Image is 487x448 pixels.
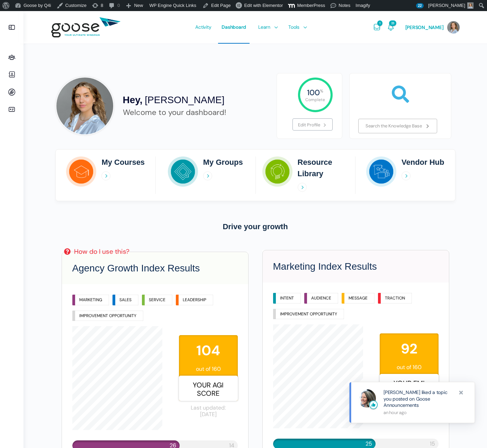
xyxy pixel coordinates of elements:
p: MARKETING [79,297,102,302]
p: IMPROVEMENT OPPORTUNITY [280,312,337,316]
p: LEADERSHIP [183,297,206,302]
h2: My Courses [101,156,145,168]
p: MESSAGE [349,296,368,301]
a: How do I use this? [62,247,132,256]
a: Learn [255,11,280,44]
h3: Agency Growth Index Results [55,252,255,285]
span: Dashboard [222,11,246,43]
img: My Courses [66,156,96,187]
img: Resource Library [262,156,292,187]
span: Tools [288,11,299,43]
a: Messages [373,11,381,44]
iframe: Chat Widget [452,415,487,448]
a: Edit Profile [292,118,333,131]
a: Search the Knowledge Base [358,119,437,133]
span: out of 160 [385,340,433,370]
span: 1 [377,20,382,26]
span: out of 160 [184,342,233,372]
a: Activity [192,11,215,44]
a: My Groups My Groups [155,156,255,194]
p: INTENT [280,296,294,301]
img: Email Icons – white [62,242,63,251]
span: Last updated: [DATE] [179,404,238,418]
strong: 104 [184,342,233,359]
a: Vendor Hub Vendor Hub [355,156,455,194]
p: AUDIENCE [311,296,331,301]
a: [PERSON_NAME] [405,11,460,44]
img: Vendor Hub [366,156,396,187]
h2: Vendor Hub [402,156,444,168]
a: [PERSON_NAME] liked a topic you posted on Goose Announcements [384,389,454,408]
a: Tools [285,11,309,44]
img: Profile Photo [358,389,376,407]
span: Your AGI Score [179,376,238,401]
p: IMPROVEMENT OPPORTUNITY [79,313,136,318]
a: Dashboard [218,11,250,44]
span: Learn [258,11,270,43]
div: How do I use this? [74,247,129,256]
span: Activity [195,11,211,43]
span: 23 [389,20,396,26]
img: My Groups [168,156,198,187]
h2: My Groups [203,156,243,168]
p: SALES [119,297,132,302]
p: SERVICE [149,297,165,302]
a: My Courses My Courses [56,156,156,194]
span: [PERSON_NAME] [405,24,444,30]
span: [PERSON_NAME] [145,95,224,105]
span: 22 [416,3,423,8]
div: Welcome to your dashboard! [123,107,226,118]
p: TRACTION [385,296,405,301]
h3: Marketing Index Results [256,250,456,283]
span: Hey, [123,95,143,105]
span: Edit with Elementor [244,3,283,8]
a: Resource Library Resource Library [255,156,355,194]
h2: Resource Library [298,156,349,179]
strong: 92 [385,340,433,357]
span: Search the Knowledge Base [366,123,422,129]
span: an hour ago [384,409,454,416]
h3: Drive your growth [55,222,456,232]
a: Notifications [387,11,395,44]
span: Your EMI Score [380,374,439,399]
